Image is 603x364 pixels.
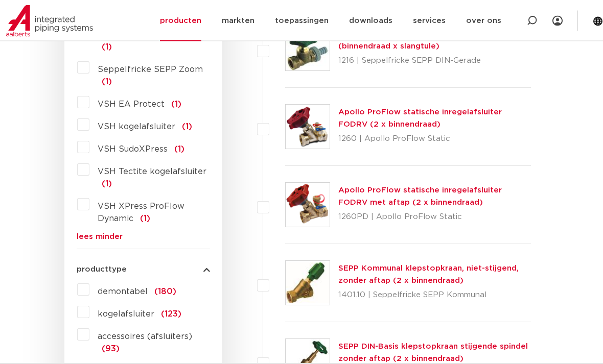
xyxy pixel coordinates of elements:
a: SEPP Kommunal klepstopkraan, niet-stijgend, zonder aftap (2 x binnendraad) [338,265,519,285]
img: Thumbnail for SEPP Kommunal klepstopkraan, niet-stijgend, zonder aftap (2 x binnendraad) [286,261,330,305]
span: demontabel [98,288,148,296]
a: Apollo ProFlow statische inregelafsluiter FODRV met aftap (2 x binnendraad) [338,187,502,207]
span: (1) [182,123,192,131]
span: VSH XPress ProFlow Dynamic [98,203,184,223]
img: Thumbnail for Apollo ProFlow statische inregelafsluiter FODRV met aftap (2 x binnendraad) [286,183,330,227]
span: producttype [77,266,127,274]
span: VSH kogelafsluiter [98,123,175,131]
a: lees minder [77,233,210,241]
p: 1401.10 | Seppelfricke SEPP Kommunal [338,287,531,304]
p: 1216 | Seppelfricke SEPP DIN-Gerade [338,53,531,69]
span: Seppelfricke SEPP Zoom [98,66,203,74]
span: kogelafsluiter [98,310,154,319]
span: VSH EA Protect [98,101,165,109]
img: Thumbnail for Apollo ProFlow statische inregelafsluiter FODRV (2 x binnendraad) [286,105,330,149]
span: (93) [102,345,120,353]
span: VSH SudoXPress [98,145,168,154]
span: (1) [140,215,150,223]
span: (1) [171,101,181,109]
span: VSH Tectite kogelafsluiter [98,168,206,176]
span: accessoires (afsluiters) [98,333,192,341]
p: 1260PD | Apollo ProFlow Static [338,209,531,226]
p: 1260 | Apollo ProFlow Static [338,131,531,148]
img: Thumbnail for SEPP DIN vul- en aftapkraan recht met slangtule (binnendraad x slangtule) [286,27,330,71]
span: (1) [102,43,112,52]
a: Apollo ProFlow statische inregelafsluiter FODRV (2 x binnendraad) [338,109,502,129]
span: (180) [154,288,176,296]
a: SEPP DIN-Basis klepstopkraan stijgende spindel zonder aftap (2 x binnendraad) [338,343,528,363]
span: (1) [102,180,112,188]
span: (1) [102,78,112,86]
button: producttype [77,266,210,274]
span: (123) [161,310,181,319]
span: (1) [174,145,184,154]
